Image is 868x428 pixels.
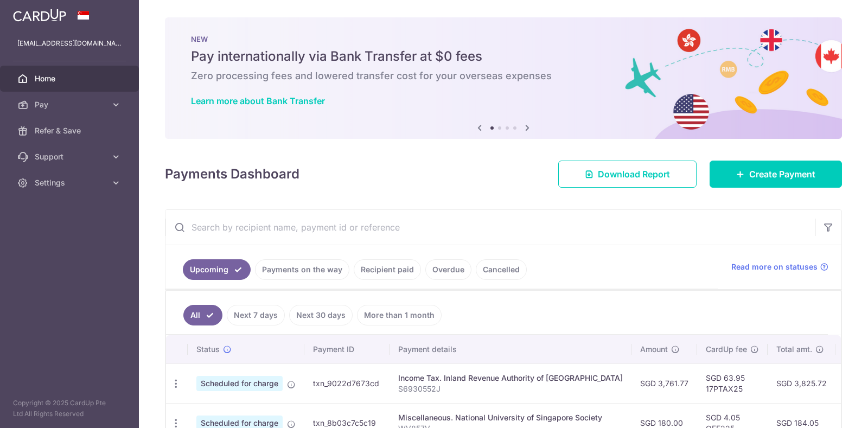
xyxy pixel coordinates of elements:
th: Payment ID [304,335,390,363]
th: Payment details [390,335,631,363]
span: Amount [640,344,668,355]
a: Next 30 days [289,305,353,325]
a: All [183,305,222,325]
h4: Payments Dashboard [165,164,299,184]
a: Read more on statuses [731,261,828,272]
p: S6930552J [398,384,623,394]
p: NEW [191,35,816,43]
h6: Zero processing fees and lowered transfer cost for your overseas expenses [191,69,816,82]
span: Read more on statuses [731,261,818,272]
td: SGD 63.95 17PTAX25 [697,363,768,403]
span: Scheduled for charge [196,376,283,391]
span: Home [35,73,106,84]
h5: Pay internationally via Bank Transfer at $0 fees [191,48,816,65]
div: Miscellaneous. National University of Singapore Society [398,412,623,423]
input: Search by recipient name, payment id or reference [165,210,815,245]
img: CardUp [13,9,66,22]
a: Payments on the way [255,259,349,280]
span: Create Payment [749,168,815,181]
div: Income Tax. Inland Revenue Authority of [GEOGRAPHIC_DATA] [398,373,623,384]
td: SGD 3,825.72 [768,363,835,403]
span: Settings [35,177,106,188]
span: Total amt. [776,344,812,355]
span: Pay [35,99,106,110]
a: More than 1 month [357,305,442,325]
a: Recipient paid [354,259,421,280]
span: Status [196,344,220,355]
a: Next 7 days [227,305,285,325]
span: CardUp fee [706,344,747,355]
a: Download Report [558,161,697,188]
a: Upcoming [183,259,251,280]
a: Learn more about Bank Transfer [191,95,325,106]
span: Refer & Save [35,125,106,136]
td: SGD 3,761.77 [631,363,697,403]
td: txn_9022d7673cd [304,363,390,403]
img: Bank transfer banner [165,17,842,139]
a: Cancelled [476,259,527,280]
span: Support [35,151,106,162]
span: Download Report [598,168,670,181]
a: Overdue [425,259,471,280]
a: Create Payment [710,161,842,188]
p: [EMAIL_ADDRESS][DOMAIN_NAME] [17,38,122,49]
